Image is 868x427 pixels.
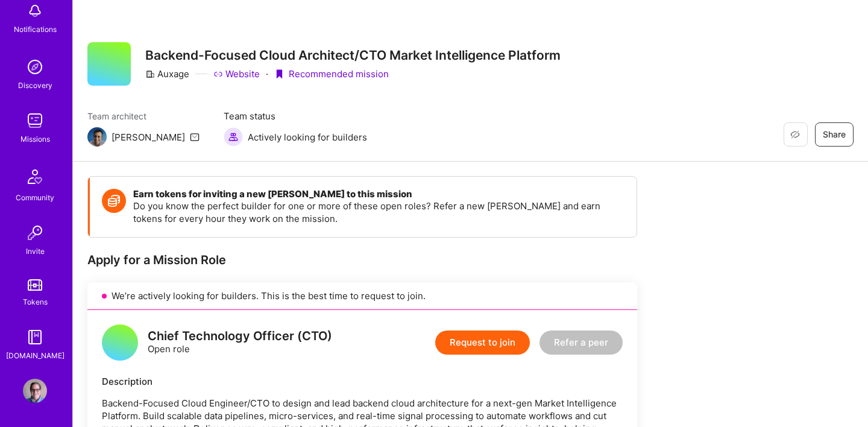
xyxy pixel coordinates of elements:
[28,279,42,291] img: tokens
[23,109,47,133] img: teamwork
[23,55,47,79] img: discovery
[145,68,189,80] div: Auxage
[20,133,50,145] div: Missions
[274,69,284,79] i: icon PurpleRibbon
[16,191,54,204] div: Community
[224,127,243,147] img: Actively looking for builders
[266,68,268,80] div: ·
[148,330,332,355] div: Open role
[20,379,50,403] a: User Avatar
[102,375,623,388] div: Description
[23,296,48,308] div: Tokens
[6,349,64,362] div: [DOMAIN_NAME]
[145,69,155,79] i: icon CompanyGray
[20,162,49,191] img: Community
[224,110,367,122] span: Team status
[112,131,185,144] div: [PERSON_NAME]
[815,122,854,147] button: Share
[145,48,561,63] h3: Backend-Focused Cloud Architect/CTO Market Intelligence Platform
[539,331,623,355] button: Refer a peer
[23,221,47,245] img: Invite
[435,331,530,355] button: Request to join
[87,110,200,122] span: Team architect
[87,127,107,147] img: Team Architect
[133,189,624,200] h4: Earn tokens for inviting a new [PERSON_NAME] to this mission
[26,245,45,258] div: Invite
[87,282,637,310] div: We’re actively looking for builders. This is the best time to request to join.
[102,189,126,213] img: Token icon
[14,23,57,36] div: Notifications
[18,79,52,92] div: Discovery
[23,325,47,349] img: guide book
[823,128,846,141] span: Share
[133,200,624,225] p: Do you know the perfect builder for one or more of these open roles? Refer a new [PERSON_NAME] an...
[248,131,367,144] span: Actively looking for builders
[274,68,389,80] div: Recommended mission
[190,132,200,142] i: icon Mail
[23,379,47,403] img: User Avatar
[148,330,332,343] div: Chief Technology Officer (CTO)
[790,130,800,139] i: icon EyeClosed
[213,68,260,80] a: Website
[87,252,637,268] div: Apply for a Mission Role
